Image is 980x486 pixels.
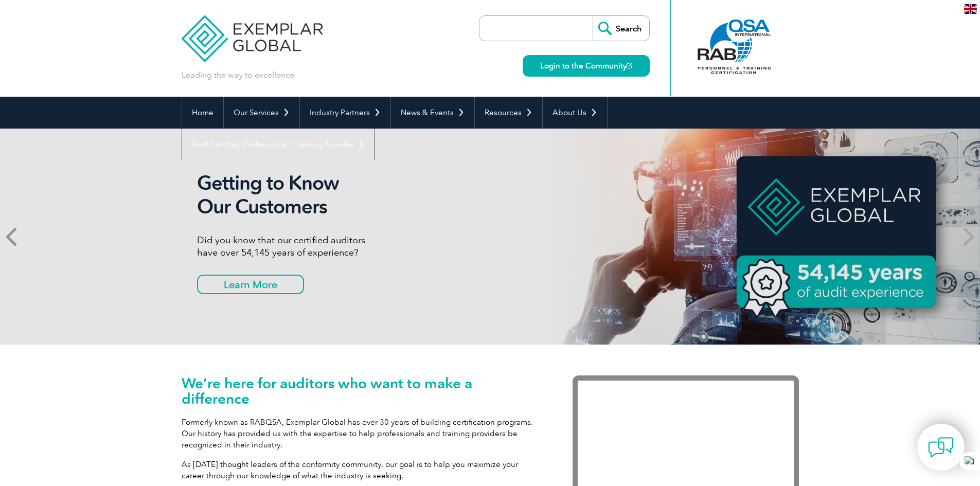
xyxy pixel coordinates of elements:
[593,16,649,41] input: Search
[182,417,542,451] p: Formerly known as RABQSA, Exemplar Global has over 30 years of building certification programs. O...
[224,97,299,129] a: Our Services
[182,375,542,406] h1: We’re here for auditors who want to make a difference
[543,97,607,129] a: About Us
[182,69,294,81] p: Leading the way to excellence
[197,171,583,219] h2: Getting to Know Our Customers
[627,63,632,68] img: open_square.png
[197,234,583,259] p: Did you know that our certified auditors have over 54,145 years of experience?
[300,97,390,129] a: Industry Partners
[928,435,954,460] img: contact-chat.png
[523,55,650,77] a: Login to the Community
[182,459,542,481] p: As [DATE] thought leaders of the conformity community, our goal is to help you maximize your care...
[391,97,474,129] a: News & Events
[182,97,223,129] a: Home
[182,129,375,160] a: Find Certified Professional / Training Provider
[964,4,977,14] img: en
[197,275,304,294] a: Learn More
[475,97,542,129] a: Resources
